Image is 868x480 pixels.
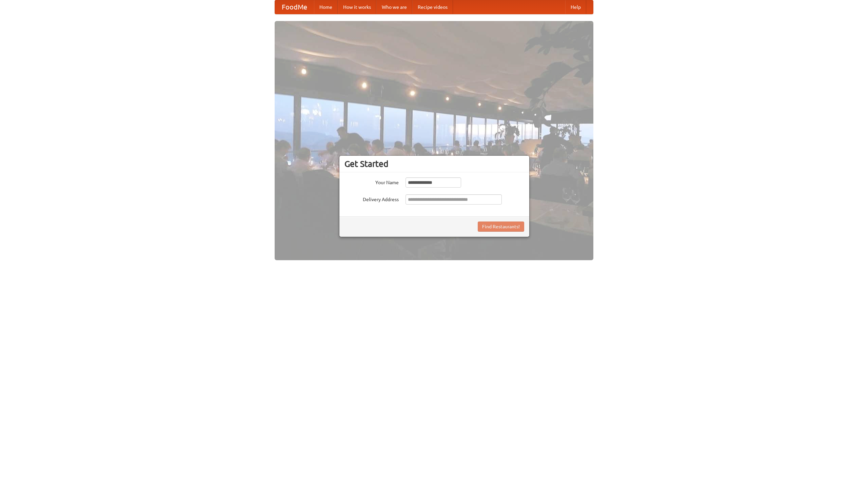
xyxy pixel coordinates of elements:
a: Recipe videos [412,0,453,14]
a: Help [565,0,586,14]
label: Your Name [344,177,399,186]
button: Find Restaurants! [478,222,524,232]
label: Delivery Address [344,194,399,203]
a: Who we are [376,0,412,14]
a: How it works [338,0,376,14]
a: Home [314,0,338,14]
h3: Get Started [344,159,524,169]
a: FoodMe [275,0,314,14]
